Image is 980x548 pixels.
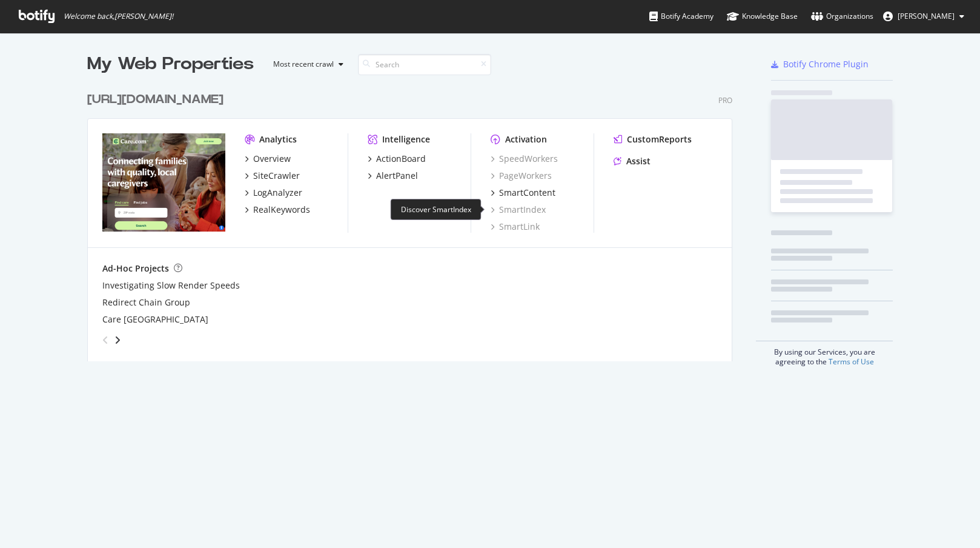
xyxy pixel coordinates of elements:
[87,91,228,109] a: [URL][DOMAIN_NAME]
[253,187,302,199] div: LogAnalyzer
[491,187,555,199] a: SmartContent
[245,187,302,199] a: LogAnalyzer
[87,76,742,361] div: grid
[376,153,426,165] div: ActionBoard
[253,170,300,182] div: SiteCrawler
[505,133,547,145] div: Activation
[253,204,310,216] div: RealKeywords
[649,10,713,22] div: Botify Academy
[102,279,240,292] a: Investigating Slow Render Speeds
[98,330,113,350] div: angle-left
[626,155,651,167] div: Assist
[898,11,955,21] span: Praveen Subbarao
[263,55,348,74] button: Most recent crawl
[499,187,555,199] div: SmartContent
[727,10,798,22] div: Knowledge Base
[245,204,310,216] a: RealKeywords
[102,296,190,309] a: Redirect Chain Group
[368,153,426,165] a: ActionBoard
[491,221,540,233] a: SmartLink
[64,12,173,21] span: Welcome back, [PERSON_NAME] !
[259,133,297,145] div: Analytics
[102,262,169,275] div: Ad-Hoc Projects
[491,204,546,216] a: SmartIndex
[245,170,300,182] a: SiteCrawler
[87,91,223,109] div: [URL][DOMAIN_NAME]
[614,133,692,145] a: CustomReports
[771,58,869,70] a: Botify Chrome Plugin
[391,199,482,220] div: Discover SmartIndex
[245,153,291,165] a: Overview
[102,313,208,326] a: Care [GEOGRAPHIC_DATA]
[102,133,225,232] img: https://www.care.com/
[368,170,418,182] a: AlertPanel
[783,58,869,70] div: Botify Chrome Plugin
[873,7,974,26] button: [PERSON_NAME]
[756,341,893,367] div: By using our Services, you are agreeing to the
[273,61,334,68] div: Most recent crawl
[358,54,491,75] input: Search
[627,133,692,145] div: CustomReports
[382,133,430,145] div: Intelligence
[718,95,732,105] div: Pro
[87,52,254,76] div: My Web Properties
[829,356,874,367] a: Terms of Use
[253,153,291,165] div: Overview
[491,153,558,165] a: SpeedWorkers
[113,334,122,346] div: angle-right
[376,170,418,182] div: AlertPanel
[811,10,873,22] div: Organizations
[491,170,552,182] a: PageWorkers
[614,155,651,167] a: Assist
